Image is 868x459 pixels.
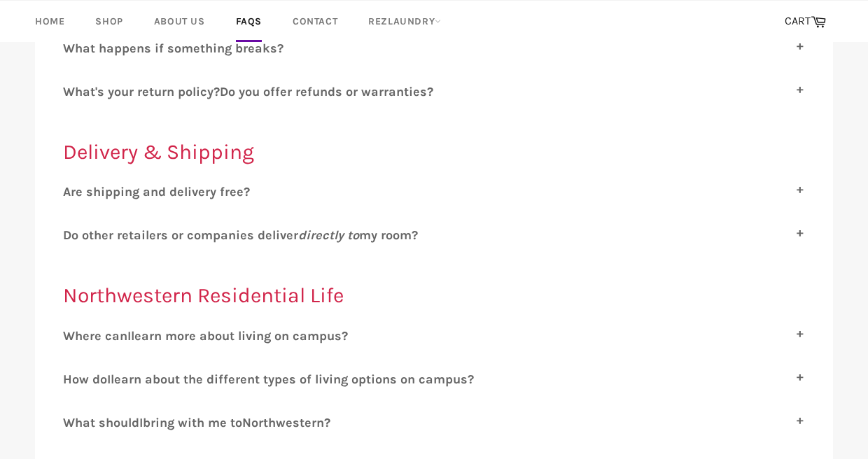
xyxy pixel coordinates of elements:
[63,41,805,56] label: W
[140,1,219,42] a: About Us
[71,227,418,243] span: o other retailers or companies deliver my room?
[21,1,78,42] a: Home
[63,372,805,387] label: H I
[143,415,242,430] span: bring with me to
[778,7,833,36] a: CART
[279,1,351,42] a: Contact
[75,84,220,99] span: hat's your return policy?
[63,84,805,99] label: W D
[111,372,474,387] span: learn about the different types of living options on campus?
[63,281,805,310] h2: Northwestern Residential Life
[75,415,139,430] span: hat should
[131,328,348,344] span: learn more about living on campus?
[251,415,330,430] span: orthwestern?
[72,372,107,387] span: ow do
[63,138,805,167] h2: Delivery & Shipping
[228,84,433,99] span: o you offer refunds or warranties?
[298,227,359,243] i: directly to
[222,1,276,42] a: FAQs
[63,328,805,344] label: W I
[71,184,250,199] span: re shipping and delivery free?
[75,41,283,56] span: hat happens if something breaks?
[63,184,805,199] label: A
[354,1,455,42] a: RezLaundry
[81,1,136,42] a: Shop
[63,227,805,243] label: D
[63,415,805,430] label: W I N
[75,328,127,344] span: here can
